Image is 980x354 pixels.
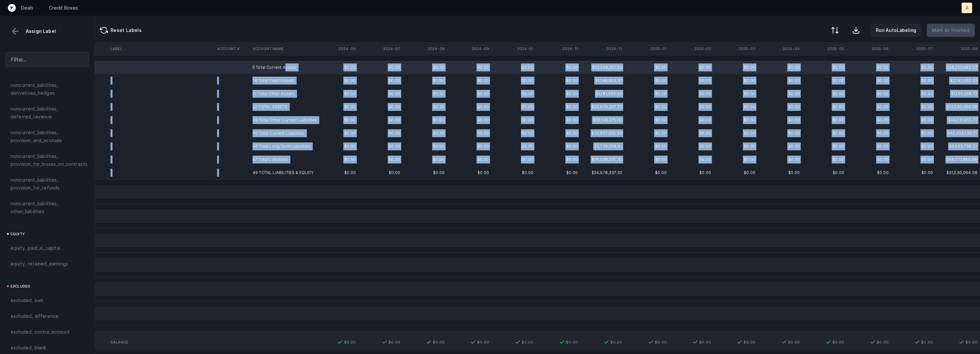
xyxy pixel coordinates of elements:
[714,100,758,114] td: $0.00
[492,100,536,114] td: $0.00
[714,61,758,74] td: $0.00
[314,336,358,349] td: $0.00
[669,166,714,179] td: $0.00
[314,127,358,140] td: $0.00
[736,338,744,346] img: 7413b82b75c0d00168ab4a076994095f.svg
[847,42,891,55] th: 2025-06
[403,42,447,55] th: 2024-08
[314,87,358,100] td: $0.00
[758,153,802,166] td: $0.00
[403,127,447,140] td: $0.00
[11,260,68,268] span: equity, retained_earnings
[936,336,980,349] td: $0.00
[447,166,492,179] td: $0.00
[314,42,358,55] th: 2024-06
[891,336,936,349] td: $0.00
[891,100,936,114] td: $0.00
[536,114,580,127] td: $0.00
[49,5,78,11] p: Credit Boxes
[802,153,847,166] td: $0.00
[250,42,330,55] th: Account Name
[580,42,625,55] th: 2024-12
[250,140,330,153] td: 46 Total Long Term Liabilities
[380,338,388,346] img: 7413b82b75c0d00168ab4a076994095f.svg
[625,127,669,140] td: $0.00
[714,166,758,179] td: $0.00
[536,127,580,140] td: $0.00
[21,5,33,11] a: Deals
[447,61,492,74] td: $0.00
[847,153,891,166] td: $0.00
[358,100,403,114] td: $0.00
[5,26,89,36] div: Assign Label
[425,338,433,346] img: 7413b82b75c0d00168ab4a076994095f.svg
[932,26,969,34] p: Mark as finished
[447,87,492,100] td: $0.00
[11,328,70,336] span: excluded, contra_account
[847,74,891,87] td: $0.00
[936,114,980,127] td: $34,531,910.77
[802,336,847,349] td: $0.00
[250,153,330,166] td: 47 Total Liabilities
[403,140,447,153] td: $0.00
[314,114,358,127] td: $0.00
[936,127,980,140] td: $40,454,130.71
[11,81,84,97] span: noncurrent_liabilities, derivatives_hedges
[669,42,714,55] th: 2025-02
[714,87,758,100] td: $0.00
[714,74,758,87] td: $0.00
[847,61,891,74] td: $0.00
[714,127,758,140] td: $0.00
[403,100,447,114] td: $0.00
[469,338,477,346] img: 7413b82b75c0d00168ab4a076994095f.svg
[891,166,936,179] td: $0.00
[314,61,358,74] td: $0.00
[314,74,358,87] td: $0.00
[314,166,358,179] td: $0.00
[11,105,84,121] span: noncurrent_liabilities, deferred_revenue
[936,87,980,100] td: $1,160,228.72
[358,153,403,166] td: $0.00
[714,114,758,127] td: $0.00
[669,61,714,74] td: $0.00
[758,100,802,114] td: $0.00
[358,140,403,153] td: $0.00
[358,61,403,74] td: $0.00
[758,140,802,153] td: $0.00
[758,42,802,55] th: 2025-04
[250,61,330,74] td: 5 Total Current Assets
[314,140,358,153] td: $0.00
[580,87,625,100] td: $1,181,062.06
[936,42,980,55] th: 2025-08
[625,61,669,74] td: $0.00
[358,127,403,140] td: $0.00
[536,42,580,55] th: 2024-11
[447,153,492,166] td: $0.00
[447,140,492,153] td: $0.00
[847,127,891,140] td: $0.00
[11,312,59,320] span: excluded, difference
[669,336,714,349] td: $0.00
[250,100,330,114] td: 22 TOTAL ASSETS
[536,166,580,179] td: $0.00
[669,153,714,166] td: $0.00
[358,114,403,127] td: $0.00
[714,42,758,55] th: 2025-03
[669,100,714,114] td: $0.00
[250,127,330,140] td: 40 Total Current Liabilities
[824,338,832,346] img: 7413b82b75c0d00168ab4a076994095f.svg
[714,336,758,349] td: $0.00
[891,127,936,140] td: $0.00
[936,61,980,74] td: $28,227,483.03
[758,114,802,127] td: $0.00
[891,153,936,166] td: $0.00
[936,166,980,179] td: $31,530,064.08
[758,74,802,87] td: $0.00
[403,153,447,166] td: $0.00
[11,152,87,168] span: noncurrent_liabilities, provision_for_losses_on_contracts
[492,153,536,166] td: $0.00
[580,153,625,166] td: $36,596,515.30
[11,344,46,352] span: excluded, blank
[214,42,250,55] th: Account #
